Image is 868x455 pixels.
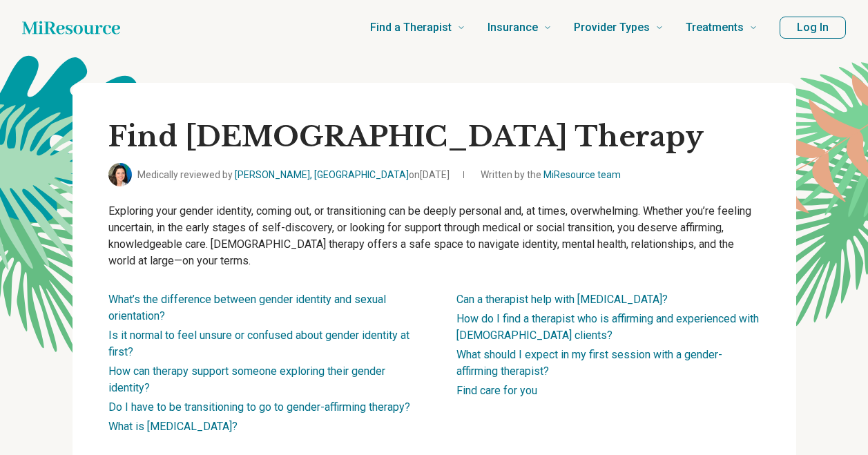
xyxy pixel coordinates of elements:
span: Written by the [481,168,621,182]
a: What should I expect in my first session with a gender-affirming therapist? [456,348,722,378]
a: How can therapy support someone exploring their gender identity? [108,365,385,394]
a: MiResource team [543,169,621,180]
a: [PERSON_NAME], [GEOGRAPHIC_DATA] [235,169,409,180]
a: Do I have to be transitioning to go to gender-affirming therapy? [108,400,410,414]
span: Provider Types [574,18,650,37]
span: Insurance [488,18,538,37]
span: Medically reviewed by [137,168,450,182]
a: Is it normal to feel unsure or confused about gender identity at first? [108,329,409,358]
a: How do I find a therapist who is affirming and experienced with [DEMOGRAPHIC_DATA] clients? [456,312,759,342]
span: Treatments [686,18,744,37]
a: What is [MEDICAL_DATA]? [108,420,238,433]
button: Log In [780,17,846,39]
a: What’s the difference between gender identity and sexual orientation? [108,293,386,322]
a: Can a therapist help with [MEDICAL_DATA]? [456,293,668,306]
p: Exploring your gender identity, coming out, or transitioning can be deeply personal and, at times... [108,203,760,269]
a: Find care for you [456,384,537,397]
span: Find a Therapist [370,18,452,37]
h1: Find [DEMOGRAPHIC_DATA] Therapy [108,119,760,155]
span: on [DATE] [409,169,450,180]
a: Home page [22,14,120,41]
